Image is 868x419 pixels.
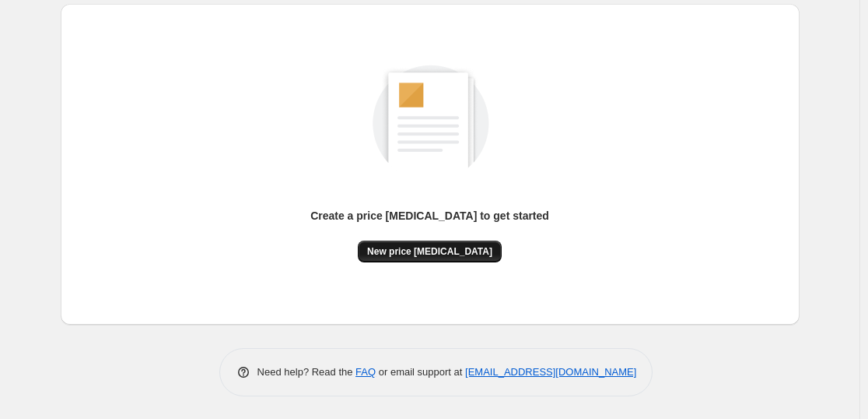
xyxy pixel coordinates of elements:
[257,366,356,378] span: Need help? Read the
[355,366,376,378] a: FAQ
[376,366,465,378] span: or email support at
[465,366,636,378] a: [EMAIL_ADDRESS][DOMAIN_NAME]
[310,208,549,224] p: Create a price [MEDICAL_DATA] to get started
[367,245,492,258] span: New price [MEDICAL_DATA]
[358,241,502,262] button: New price [MEDICAL_DATA]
